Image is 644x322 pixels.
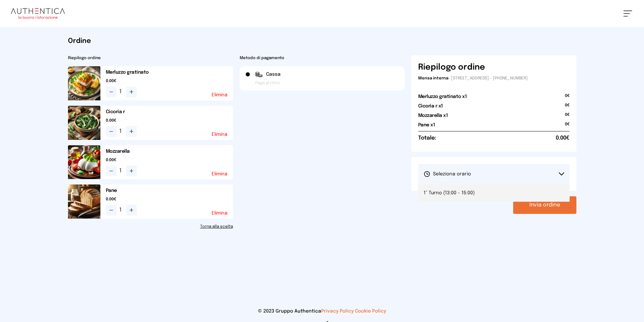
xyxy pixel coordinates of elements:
a: Cookie Policy [355,309,386,314]
button: Seleziona orario [418,164,570,184]
a: Privacy Policy [321,309,354,314]
span: Seleziona orario [424,171,471,177]
p: © 2023 Gruppo Authentica [11,308,633,315]
span: 1° Turno (13:00 - 15:00) [424,190,475,196]
button: Invia ordine [513,196,576,214]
